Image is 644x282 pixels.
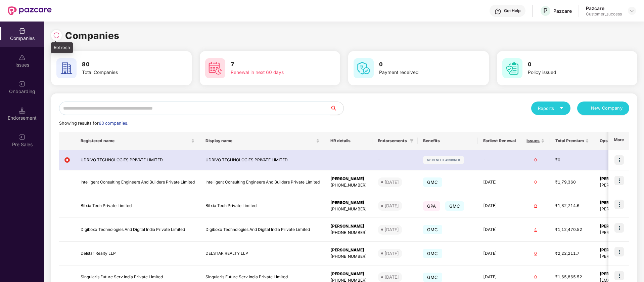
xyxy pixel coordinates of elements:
img: svg+xml;base64,PHN2ZyB4bWxucz0iaHR0cDovL3d3dy53My5vcmcvMjAwMC9zdmciIHdpZHRoPSIxMjIiIGhlaWdodD0iMj... [423,156,464,164]
img: svg+xml;base64,PHN2ZyB4bWxucz0iaHR0cDovL3d3dy53My5vcmcvMjAwMC9zdmciIHdpZHRoPSIxMiIgaGVpZ2h0PSIxMi... [64,157,70,163]
td: Bitxia Tech Private Limited [200,194,325,218]
div: ₹2,22,211.7 [555,250,589,257]
th: Display name [200,132,325,150]
td: [DATE] [478,170,521,194]
div: [PERSON_NAME] [330,271,367,277]
th: Benefits [418,132,478,150]
span: GMC [445,201,464,211]
span: GMC [423,177,442,187]
div: ₹1,79,360 [555,179,589,186]
span: Endorsements [378,138,407,144]
div: [PERSON_NAME] [330,223,367,230]
img: icon [614,200,624,209]
th: HR details [325,132,372,150]
button: search [330,102,344,115]
span: New Company [591,105,623,112]
img: svg+xml;base64,PHN2ZyBpZD0iSGVscC0zMngzMiIgeG1sbnM9Imh0dHA6Ly93d3cudzMub3JnLzIwMDAvc3ZnIiB3aWR0aD... [495,8,501,15]
div: 0 [526,179,545,186]
td: Intelligent Consulting Engineers And Builders Private Limited [200,170,325,194]
div: 0 [526,157,545,163]
div: Total Companies [82,69,167,76]
img: svg+xml;base64,PHN2ZyB4bWxucz0iaHR0cDovL3d3dy53My5vcmcvMjAwMC9zdmciIHdpZHRoPSI2MCIgaGVpZ2h0PSI2MC... [56,58,77,78]
td: [DATE] [478,194,521,218]
img: svg+xml;base64,PHN2ZyB4bWxucz0iaHR0cDovL3d3dy53My5vcmcvMjAwMC9zdmciIHdpZHRoPSI2MCIgaGVpZ2h0PSI2MC... [354,58,374,78]
div: 0 [526,203,545,209]
td: DELSTAR REALTY LLP [200,242,325,266]
img: icon [614,176,624,185]
img: svg+xml;base64,PHN2ZyBpZD0iQ29tcGFuaWVzIiB4bWxucz0iaHR0cDovL3d3dy53My5vcmcvMjAwMC9zdmciIHdpZHRoPS... [19,28,26,34]
span: search [330,106,343,111]
div: [DATE] [384,202,399,209]
span: GMC [423,249,442,258]
span: filter [408,137,415,145]
div: [PHONE_NUMBER] [330,206,367,212]
span: Registered name [81,138,190,144]
img: icon [614,271,624,280]
div: ₹1,65,865.52 [555,274,589,280]
div: Renewal in next 60 days [231,69,315,76]
h1: Companies [65,28,120,43]
th: Issues [521,132,550,150]
td: - [478,150,521,170]
th: Registered name [75,132,200,150]
div: Pazcare [553,8,572,14]
div: [PHONE_NUMBER] [330,253,367,260]
div: [PERSON_NAME] [330,247,367,253]
span: plus [584,106,588,111]
div: Pazcare [586,5,622,11]
td: [DATE] [478,242,521,266]
div: [PHONE_NUMBER] [330,182,367,189]
span: GMC [423,225,442,234]
span: filter [410,139,414,143]
div: Get Help [504,8,520,13]
td: Digiboxx Technologies And Digital India Private Limited [200,218,325,242]
img: svg+xml;base64,PHN2ZyBpZD0iRHJvcGRvd24tMzJ4MzIiIHhtbG5zPSJodHRwOi8vd3d3LnczLm9yZy8yMDAwL3N2ZyIgd2... [629,8,635,13]
img: icon [614,247,624,256]
div: Customer_success [586,11,622,17]
img: svg+xml;base64,PHN2ZyB3aWR0aD0iMjAiIGhlaWdodD0iMjAiIHZpZXdCb3g9IjAgMCAyMCAyMCIgZmlsbD0ibm9uZSIgeG... [19,81,26,87]
span: Issues [526,138,540,144]
div: Reports [538,105,564,112]
div: 0 [526,250,545,257]
div: Payment received [379,69,464,76]
h3: 0 [379,60,464,69]
th: Earliest Renewal [478,132,521,150]
img: icon [614,223,624,233]
div: [DATE] [384,226,399,233]
h3: 7 [231,60,315,69]
td: Delstar Realty LLP [75,242,200,266]
span: Display name [205,138,315,144]
td: Intelligent Consulting Engineers And Builders Private Limited [75,170,200,194]
div: [DATE] [384,179,399,186]
td: - [372,150,418,170]
img: svg+xml;base64,PHN2ZyB3aWR0aD0iMjAiIGhlaWdodD0iMjAiIHZpZXdCb3g9IjAgMCAyMCAyMCIgZmlsbD0ibm9uZSIgeG... [19,134,26,140]
td: [DATE] [478,218,521,242]
div: ₹1,12,470.52 [555,227,589,233]
img: svg+xml;base64,PHN2ZyBpZD0iSXNzdWVzX2Rpc2FibGVkIiB4bWxucz0iaHR0cDovL3d3dy53My5vcmcvMjAwMC9zdmciIH... [19,54,26,61]
h3: 0 [528,60,612,69]
td: UDRIVO TECHNOLOGIES PRIVATE LIMITED [200,150,325,170]
div: ₹0 [555,157,589,163]
th: More [608,132,629,150]
div: Policy issued [528,69,612,76]
th: Total Premium [550,132,594,150]
img: icon [614,155,624,165]
div: 0 [526,274,545,280]
td: Bitxia Tech Private Limited [75,194,200,218]
span: Total Premium [555,138,584,144]
span: GMC [423,273,442,282]
span: 80 companies. [99,121,128,126]
span: GPA [423,201,440,211]
div: Refresh [51,42,73,53]
div: [PERSON_NAME] [330,176,367,182]
img: svg+xml;base64,PHN2ZyB3aWR0aD0iMTQuNSIgaGVpZ2h0PSIxNC41IiB2aWV3Qm94PSIwIDAgMTYgMTYiIGZpbGw9Im5vbm... [19,107,26,114]
td: UDRIVO TECHNOLOGIES PRIVATE LIMITED [75,150,200,170]
span: P [543,7,548,15]
span: Showing results for [59,121,128,126]
img: svg+xml;base64,PHN2ZyB4bWxucz0iaHR0cDovL3d3dy53My5vcmcvMjAwMC9zdmciIHdpZHRoPSI2MCIgaGVpZ2h0PSI2MC... [205,58,225,78]
img: New Pazcare Logo [8,6,52,15]
div: 4 [526,227,545,233]
div: [PERSON_NAME] [330,200,367,206]
td: Digiboxx Technologies And Digital India Private Limited [75,218,200,242]
div: [DATE] [384,250,399,257]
